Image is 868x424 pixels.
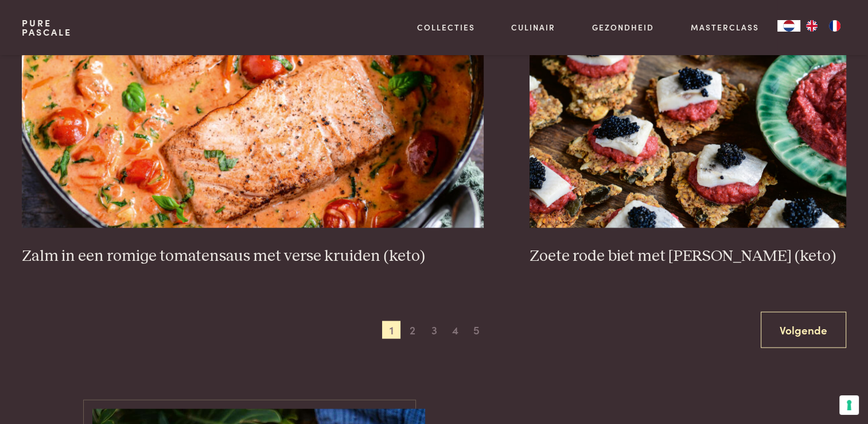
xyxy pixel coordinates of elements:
a: PurePascale [22,18,72,37]
a: EN [800,20,823,32]
aside: Language selected: Nederlands [777,20,846,32]
h3: Zalm in een romige tomatensaus met verse kruiden (keto) [22,246,484,266]
a: Masterclass [691,21,759,33]
span: 1 [382,321,400,339]
a: Culinair [511,21,555,33]
span: 2 [403,321,422,339]
span: 3 [425,321,443,339]
span: 5 [468,321,486,339]
a: Gezondheid [592,21,654,33]
a: NL [777,20,800,32]
a: Collecties [417,21,475,33]
ul: Language list [800,20,846,32]
a: Volgende [761,311,846,348]
button: Uw voorkeuren voor toestemming voor trackingtechnologieën [839,395,859,415]
div: Language [777,20,800,32]
h3: Zoete rode biet met [PERSON_NAME] (keto) [530,246,846,266]
a: FR [823,20,846,32]
span: 4 [446,321,465,339]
